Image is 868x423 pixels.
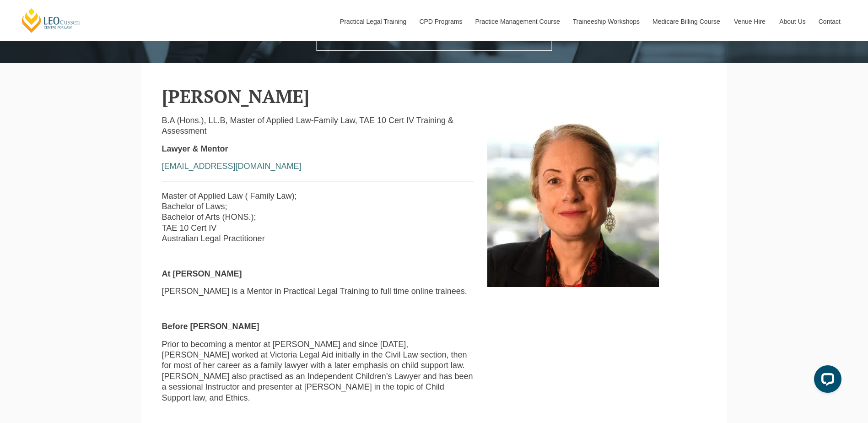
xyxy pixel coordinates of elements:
[21,7,81,33] a: [PERSON_NAME] Centre for Law
[162,144,228,153] strong: Lawyer & Mentor
[162,339,474,403] p: Prior to becoming a mentor at [PERSON_NAME] and since [DATE], [PERSON_NAME] worked at Victoria Le...
[162,269,242,278] strong: At [PERSON_NAME]
[162,115,474,137] p: B.A (Hons.), LL.B, Master of Applied Law-Family Law, TAE 10 Cert IV Training & Assessment
[772,2,812,41] a: About Us
[812,2,847,41] a: Contact
[162,191,474,244] p: Master of Applied Law ( Family Law); Bachelor of Laws; Bachelor of Arts (HONS.); TAE 10 Cert IV A...
[807,362,845,400] iframe: LiveChat chat widget
[162,162,302,171] a: [EMAIL_ADDRESS][DOMAIN_NAME]
[333,2,413,41] a: Practical Legal Training
[162,86,706,106] h2: [PERSON_NAME]
[162,286,474,297] p: [PERSON_NAME] is a Mentor in Practical Legal Training to full time online trainees.
[566,2,646,41] a: Traineeship Workshops
[469,2,566,41] a: Practice Management Course
[162,322,259,331] strong: Before [PERSON_NAME]
[412,2,468,41] a: CPD Programs
[727,2,772,41] a: Venue Hire
[646,2,727,41] a: Medicare Billing Course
